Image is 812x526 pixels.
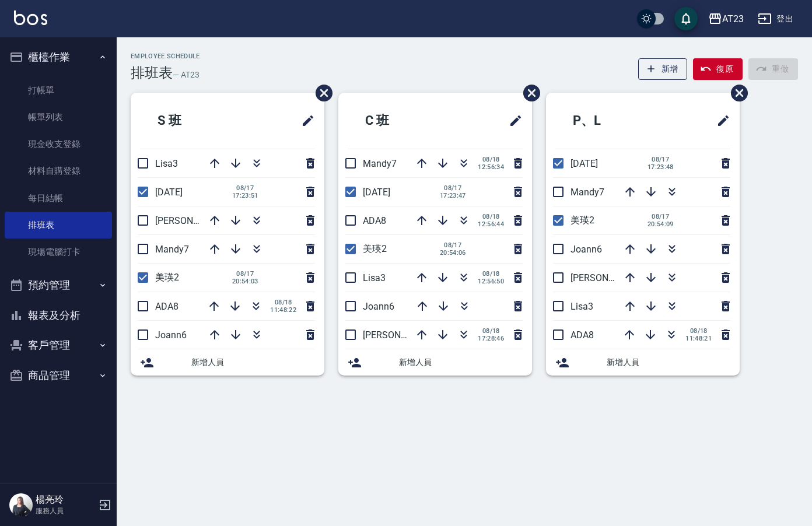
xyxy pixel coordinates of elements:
[514,76,542,110] span: 刪除班表
[638,58,688,80] button: 新增
[5,212,112,239] a: 排班表
[14,10,47,25] img: Logo
[478,270,504,278] span: 08/18
[5,77,112,104] a: 打帳單
[478,278,504,285] span: 12:56:50
[5,157,112,184] a: 材料自購登錄
[478,335,504,342] span: 17:28:46
[5,300,112,331] button: 報表及分析
[232,184,258,192] span: 08/17
[155,244,189,255] span: Mandy7
[307,76,334,110] span: 刪除班表
[232,270,258,278] span: 08/17
[363,158,397,169] span: Mandy7
[155,272,179,283] span: 美瑛2
[693,58,743,80] button: 復原
[270,306,296,314] span: 11:48:22
[570,301,593,312] span: Lisa3
[570,272,651,283] span: [PERSON_NAME]19
[647,220,674,228] span: 20:54:09
[440,184,466,192] span: 08/17
[722,76,750,110] span: 刪除班表
[155,158,178,169] span: Lisa3
[440,192,466,199] span: 17:23:47
[674,7,698,30] button: save
[131,52,200,60] h2: Employee Schedule
[570,244,602,255] span: Joann6
[363,215,386,226] span: ADA8
[647,213,674,220] span: 08/17
[555,100,664,142] h2: P、L
[440,249,466,257] span: 20:54:06
[478,163,504,171] span: 12:56:34
[647,156,674,163] span: 08/17
[5,42,112,72] button: 櫃檯作業
[5,104,112,131] a: 帳單列表
[647,163,674,171] span: 17:23:48
[478,327,504,335] span: 08/18
[709,107,730,135] span: 修改班表的標題
[294,107,315,135] span: 修改班表的標題
[478,156,504,163] span: 08/18
[232,278,258,285] span: 20:54:03
[191,356,315,369] span: 新增人員
[36,494,95,506] h5: 楊亮玲
[155,187,183,198] span: [DATE]
[5,360,112,391] button: 商品管理
[5,330,112,360] button: 客戶管理
[363,301,394,312] span: Joann6
[131,65,173,81] h3: 排班表
[685,327,712,335] span: 08/18
[363,329,443,341] span: [PERSON_NAME]19
[363,243,387,254] span: 美瑛2
[9,493,33,517] img: Person
[478,213,504,220] span: 08/18
[722,12,744,26] div: AT23
[570,187,604,198] span: Mandy7
[685,335,712,342] span: 11:48:21
[570,215,594,226] span: 美瑛2
[502,107,523,135] span: 修改班表的標題
[155,301,178,312] span: ADA8
[5,131,112,157] a: 現金收支登錄
[338,349,532,376] div: 新增人員
[5,270,112,300] button: 預約管理
[140,100,246,142] h2: S 班
[399,356,523,369] span: 新增人員
[440,241,466,249] span: 08/17
[173,69,199,81] h6: — AT23
[753,8,798,30] button: 登出
[232,192,258,199] span: 17:23:51
[546,349,740,376] div: 新增人員
[570,158,598,169] span: [DATE]
[270,299,296,306] span: 08/18
[478,220,504,228] span: 12:56:44
[363,272,386,283] span: Lisa3
[348,100,454,142] h2: C 班
[131,349,324,376] div: 新增人員
[5,185,112,212] a: 每日結帳
[36,506,95,516] p: 服務人員
[570,329,594,341] span: ADA8
[5,239,112,265] a: 現場電腦打卡
[155,215,236,226] span: [PERSON_NAME]19
[607,356,730,369] span: 新增人員
[155,329,187,341] span: Joann6
[363,187,390,198] span: [DATE]
[703,7,748,31] button: AT23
